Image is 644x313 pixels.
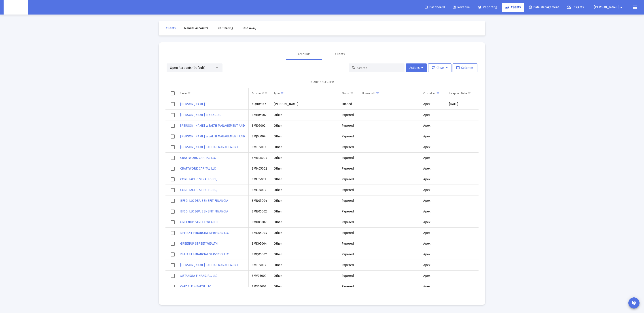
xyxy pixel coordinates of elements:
span: Show filter options for column 'Household' [376,92,379,95]
span: Dashboard [425,5,445,9]
td: 8ML05004 [249,185,271,195]
div: Clients [335,52,345,57]
td: 8ML05002 [249,174,271,185]
a: CORE TACTIC STRATEGIES, [180,187,217,193]
button: Clear [428,63,451,72]
td: 8MQ05002 [249,249,271,260]
a: Clients [162,24,179,33]
a: Revenue [449,3,473,12]
button: Columns [453,63,477,72]
div: Name [180,92,187,95]
mat-icon: contact_support [631,300,637,306]
span: Data Management [529,5,559,9]
div: Select row [171,188,175,192]
a: GREENUP STREET WEALTH [180,219,218,225]
td: Apex [420,99,446,110]
td: Apex [420,131,446,142]
a: Data Management [525,3,562,12]
td: 8MT05004 [249,260,271,271]
td: Other [271,142,339,153]
a: BFSG, LLC DBA BENEFIT FINANCIA [180,197,229,204]
div: Household [362,92,375,95]
span: Clear [432,66,448,70]
td: Column Household [359,88,420,99]
td: Apex [420,271,446,281]
td: Apex [420,217,446,228]
td: Other [271,238,339,249]
div: Papered [342,113,356,117]
span: Show filter options for column 'Status' [350,92,354,95]
span: Actions [409,66,423,70]
span: Show filter options for column 'Account #' [264,92,268,95]
span: GREENUP STREET WEALTH [180,220,218,224]
span: GREENUP STREET WEALTH [180,242,218,246]
a: CORE TACTIC STRATEGIES, [180,176,217,183]
span: CRAFTWORK CAPITAL LLC [180,167,216,170]
div: Select row [171,210,175,214]
td: Column Account # [249,88,271,99]
a: [PERSON_NAME] WEALTH MANAGEMENT AND [180,133,245,140]
a: Dashboard [421,3,448,12]
td: Other [271,153,339,163]
div: Account # [252,92,264,95]
div: Custodian [423,92,436,95]
div: Select row [171,156,175,160]
td: Other [271,281,339,292]
td: Other [271,249,339,260]
td: Column Name [177,88,249,99]
div: Papered [342,274,356,278]
td: 8MM05004 [249,153,271,163]
div: Select row [171,113,175,117]
div: Select row [171,167,175,171]
td: Apex [420,174,446,185]
button: [PERSON_NAME] [589,3,629,12]
span: [PERSON_NAME] [594,5,619,9]
td: Other [271,120,339,131]
div: Select row [171,231,175,235]
a: Reporting [475,3,501,12]
td: 8MV05002 [249,271,271,281]
td: Other [271,217,339,228]
span: Clients [166,26,176,30]
span: Show filter options for column 'Type' [280,92,284,95]
td: Column Billing Start Date [478,88,513,99]
span: Clients [505,5,521,9]
a: [PERSON_NAME] [180,101,205,107]
span: [PERSON_NAME] FINANCIAL [180,113,221,117]
a: Held Away [238,24,260,33]
td: Apex [420,110,446,120]
span: Held Away [241,26,256,30]
a: CRAFTWORK CAPITAL LLC [180,165,216,172]
td: 8MN05002 [249,206,271,217]
span: Revenue [453,5,470,9]
td: 8MK05004 [249,238,271,249]
div: Papered [342,252,356,257]
td: Other [271,228,339,238]
a: [PERSON_NAME] CAPITAL MANAGEMENT [180,144,239,150]
a: [PERSON_NAME] FINANCIAL [180,112,221,118]
a: [PERSON_NAME] CAPITAL MANAGEMENT [180,262,239,268]
a: DEFIANT FINANCIAL SERVICES LLC [180,230,229,236]
a: CRAFTWORK CAPITAL LLC [180,155,216,161]
span: Columns [456,66,474,70]
a: GREENUP STREET WEALTH [180,240,218,247]
span: CAPABLE WEALTH, LLC [180,285,211,288]
span: CORE TACTIC STRATEGIES, [180,188,217,192]
div: Select row [171,102,175,106]
div: Type [274,92,280,95]
div: Papered [342,177,356,182]
span: DEFIANT FINANCIAL SERVICES LLC [180,252,229,256]
div: Select row [171,177,175,181]
td: Column Inception Date [446,88,478,99]
a: Manual Accounts [180,24,212,33]
td: Apex [420,185,446,195]
div: Inception Date [449,92,467,95]
div: Papered [342,209,356,214]
td: Other [271,163,339,174]
a: [PERSON_NAME] WEALTH MANAGEMENT AND [180,122,245,129]
td: Other [271,195,339,206]
a: BFSG, LLC DBA BENEFIT FINANCIA [180,208,229,215]
div: Funded [342,102,356,106]
a: METANOIA FINANCIAL, LLC [180,273,218,279]
div: Select row [171,285,175,289]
